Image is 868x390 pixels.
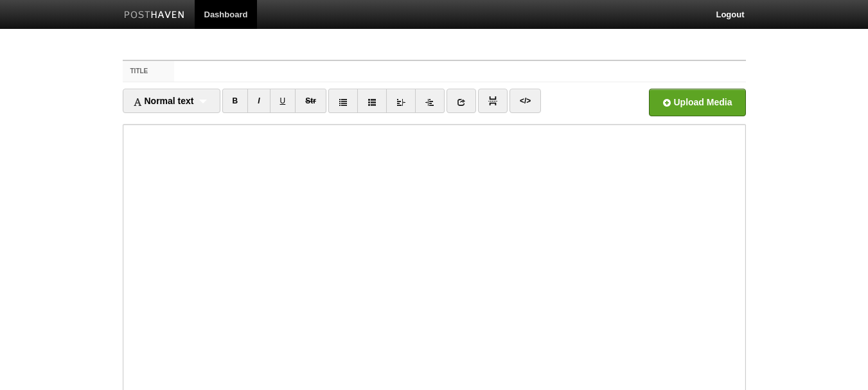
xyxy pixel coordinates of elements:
a: B [222,89,249,113]
a: U [270,89,296,113]
img: Posthaven-bar [124,11,185,21]
a: I [247,89,270,113]
img: pagebreak-icon.png [488,96,497,105]
a: Str [295,89,326,113]
span: Normal text [133,96,194,106]
del: Str [305,96,316,105]
a: </> [509,89,541,113]
label: Title [123,61,175,82]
